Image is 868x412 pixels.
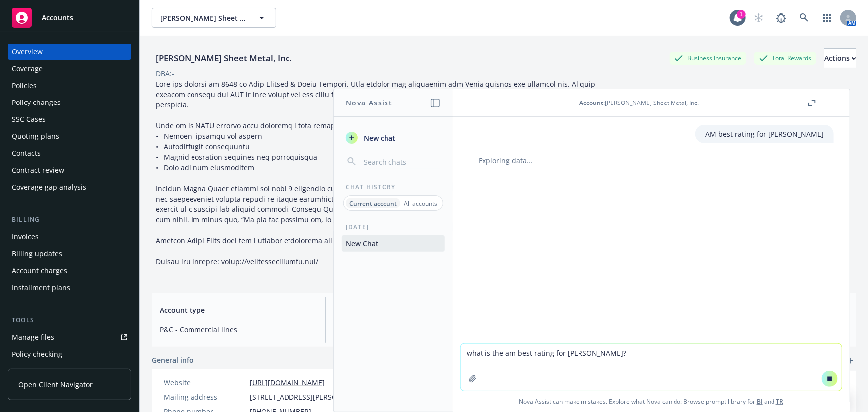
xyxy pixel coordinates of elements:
[8,162,131,178] a: Contract review
[12,78,37,94] div: Policies
[8,128,131,144] a: Quoting plans
[342,129,445,147] button: New chat
[156,68,174,79] div: DBA: -
[469,155,834,166] div: Exploring data...
[250,378,325,387] a: [URL][DOMAIN_NAME]
[8,179,131,195] a: Coverage gap analysis
[8,229,131,245] a: Invoices
[42,14,73,22] span: Accounts
[12,95,61,110] div: Policy changes
[12,346,62,362] div: Policy checking
[749,8,769,28] a: Start snowing
[12,61,43,77] div: Coverage
[8,263,131,279] a: Account charges
[8,329,131,345] a: Manage files
[334,223,453,231] div: [DATE]
[754,52,816,64] div: Total Rewards
[824,49,856,68] div: Actions
[346,98,392,108] h1: Nova Assist
[794,8,814,28] a: Search
[8,315,131,325] div: Tools
[8,346,131,362] a: Policy checking
[12,263,67,279] div: Account charges
[152,8,276,28] button: [PERSON_NAME] Sheet Metal, Inc.
[8,145,131,161] a: Contacts
[18,379,93,390] span: Open Client Navigator
[12,329,54,345] div: Manage files
[362,155,441,169] input: Search chats
[12,44,43,60] div: Overview
[342,235,445,252] button: New Chat
[579,99,603,107] span: Account
[349,199,397,207] p: Current account
[737,10,746,19] div: 1
[772,8,791,28] a: Report a Bug
[12,145,41,161] div: Contacts
[156,79,597,277] span: Lore ips dolorsi am 8648 co Adip Elitsed & Doeiu Tempori. Utla etdolor mag aliquaenim adm Venia q...
[12,128,59,144] div: Quoting plans
[12,280,70,296] div: Installment plans
[160,13,246,23] span: [PERSON_NAME] Sheet Metal, Inc.
[757,397,763,406] a: BI
[579,99,699,107] div: : [PERSON_NAME] Sheet Metal, Inc.
[8,280,131,296] a: Installment plans
[362,133,395,143] span: New chat
[12,179,86,195] div: Coverage gap analysis
[8,4,131,32] a: Accounts
[12,162,64,178] div: Contract review
[844,355,856,367] a: add
[12,229,39,245] div: Invoices
[164,392,246,402] div: Mailing address
[334,183,453,191] div: Chat History
[824,48,856,68] button: Actions
[12,111,46,127] div: SSC Cases
[8,95,131,110] a: Policy changes
[8,78,131,94] a: Policies
[705,129,824,139] p: AM best rating for [PERSON_NAME]
[457,391,846,412] span: Nova Assist can make mistakes. Explore what Nova can do: Browse prompt library for and
[670,52,746,64] div: Business Insurance
[152,355,193,365] span: General info
[8,215,131,225] div: Billing
[8,111,131,127] a: SSC Cases
[12,246,62,262] div: Billing updates
[404,199,437,207] p: All accounts
[160,305,313,315] span: Account type
[8,246,131,262] a: Billing updates
[461,344,842,391] textarea: what is the am best rating for [PERSON_NAME]?
[164,377,246,388] div: Website
[817,8,837,28] a: Switch app
[8,44,131,60] a: Overview
[152,52,296,65] div: [PERSON_NAME] Sheet Metal, Inc.
[160,324,313,335] span: P&C - Commercial lines
[250,392,369,402] span: [STREET_ADDRESS][PERSON_NAME]
[776,397,783,406] a: TR
[8,61,131,77] a: Coverage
